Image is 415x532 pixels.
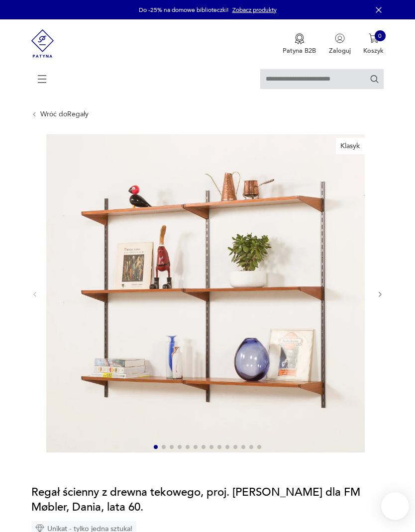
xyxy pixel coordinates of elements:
img: Patyna - sklep z meblami i dekoracjami vintage [31,19,54,68]
img: Ikonka użytkownika [335,33,345,43]
button: Szukaj [370,74,379,84]
p: Do -25% na domowe biblioteczki! [139,6,228,14]
div: 0 [375,30,386,41]
p: Zaloguj [329,46,351,55]
a: Zobacz produkty [232,6,277,14]
button: Zaloguj [329,33,351,55]
a: Ikona medaluPatyna B2B [283,33,316,55]
img: Zdjęcie produktu Regał ścienny z drewna tekowego, proj. Kai Kristiansen dla FM Møbler, Dania, lat... [46,134,365,452]
a: Wróć doRegały [40,110,89,118]
p: Patyna B2B [283,46,316,55]
button: 0Koszyk [363,33,384,55]
img: Ikona medalu [295,33,305,44]
img: Ikona koszyka [369,33,379,43]
h1: Regał ścienny z drewna tekowego, proj. [PERSON_NAME] dla FM Møbler, Dania, lata 60. [31,485,384,515]
div: Klasyk [336,138,365,155]
button: Patyna B2B [283,33,316,55]
p: Koszyk [363,46,384,55]
iframe: Smartsupp widget button [381,492,409,520]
